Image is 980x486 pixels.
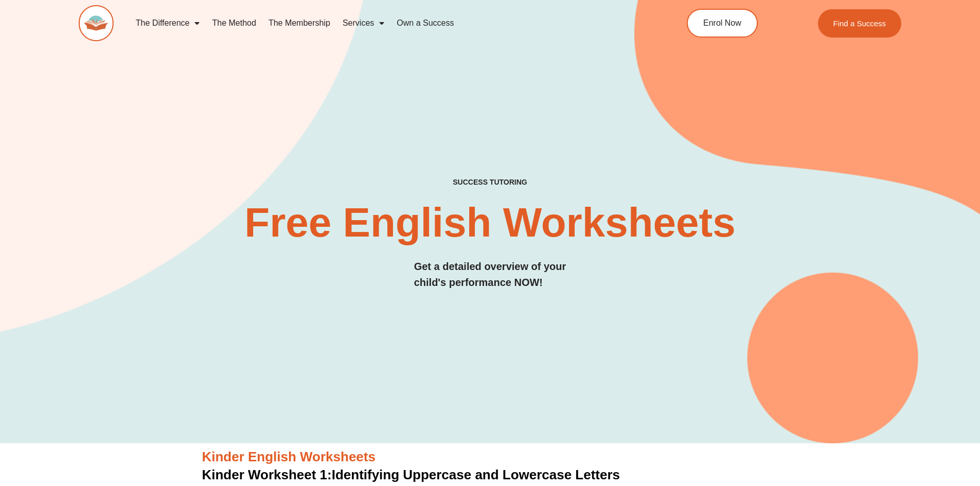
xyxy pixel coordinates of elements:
span: Enrol Now [703,19,741,27]
a: The Difference [130,11,206,35]
a: The Membership [262,11,336,35]
a: Enrol Now [687,9,758,38]
nav: Menu [130,11,640,35]
a: Find a Success [818,9,902,38]
h2: Free English Worksheets​ [219,202,762,243]
span: Find a Success [833,20,886,27]
a: Services [336,11,390,35]
h3: Kinder English Worksheets [202,448,778,466]
a: Kinder Worksheet 1:Identifying Uppercase and Lowercase Letters [202,467,620,482]
a: Own a Success [390,11,460,35]
a: The Method [206,11,262,35]
span: Kinder Worksheet 1: [202,467,332,482]
h4: SUCCESS TUTORING​ [368,178,612,187]
h3: Get a detailed overview of your child's performance NOW! [414,259,566,291]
